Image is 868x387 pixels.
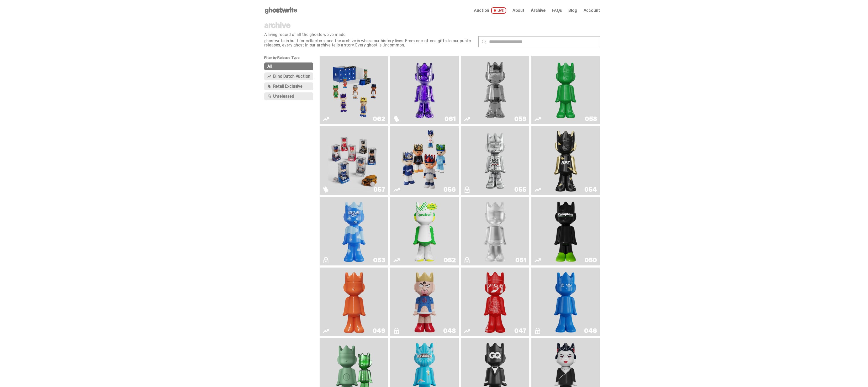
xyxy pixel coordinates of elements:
div: 057 [373,186,385,193]
div: 046 [584,328,597,334]
button: Blind Dutch Auction [264,72,314,80]
a: Game Face (2025) [323,128,385,193]
img: Schrödinger's ghost: Sunday Green [540,58,591,122]
div: 051 [515,257,526,263]
div: 058 [585,116,597,122]
div: 054 [584,186,597,193]
div: 050 [585,257,597,263]
p: Filter by Release Type [264,56,320,62]
img: Ruby [552,128,580,193]
span: LIVE [491,7,506,14]
div: 055 [514,186,526,193]
a: Ruby [534,128,597,193]
img: Skip [481,270,509,334]
a: ComplexCon HK [534,270,597,334]
a: Account [584,8,600,13]
a: Skip [464,270,526,334]
a: Game Face (2025) [323,58,385,122]
span: Retail Exclusive [273,84,303,88]
a: Kinnikuman [393,270,456,334]
p: archive [264,21,474,29]
div: 061 [444,116,456,122]
div: 053 [373,257,385,263]
img: Game Face (2025) [399,128,450,193]
div: 059 [514,116,526,122]
img: Game Face (2025) [328,128,380,193]
div: 052 [444,257,456,263]
img: I Was There SummerSlam [469,128,521,193]
a: Campless [534,199,597,263]
img: Kinnikuman [411,270,438,334]
div: 062 [373,116,385,122]
button: Unreleased [264,92,314,100]
span: Blind Dutch Auction [273,74,310,79]
img: LLLoyalty [481,199,509,263]
img: ghooooost [340,199,368,263]
img: Two [469,58,521,122]
span: All [267,64,272,69]
a: Archive [531,8,546,13]
button: All [264,62,314,70]
span: Unreleased [273,94,294,98]
div: 048 [443,328,456,334]
img: ComplexCon HK [552,270,580,334]
img: Fantasy [399,58,450,122]
div: 056 [443,186,456,193]
a: Court Victory [393,199,456,263]
a: Two [464,58,526,122]
a: Game Face (2025) [393,128,456,193]
img: Game Face (2025) [328,58,380,122]
div: 049 [373,328,385,334]
img: Campless [552,199,580,263]
a: FAQs [552,8,562,13]
a: Blog [568,8,577,13]
p: ghostwrite is built for collectors, and the archive is where our history lives. From one-of-one g... [264,39,474,47]
div: 047 [514,328,526,334]
a: LLLoyalty [464,199,526,263]
img: Court Victory [411,199,438,263]
a: Auction LIVE [474,7,506,14]
button: Retail Exclusive [264,82,314,90]
a: I Was There SummerSlam [464,128,526,193]
span: Auction [474,8,489,13]
p: A living record of all the ghosts we've made. [264,33,474,37]
img: Schrödinger's ghost: Orange Vibe [340,270,368,334]
a: About [512,8,525,13]
a: Schrödinger's ghost: Orange Vibe [323,270,385,334]
a: Schrödinger's ghost: Sunday Green [534,58,597,122]
a: ghooooost [323,199,385,263]
a: Fantasy [393,58,456,122]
